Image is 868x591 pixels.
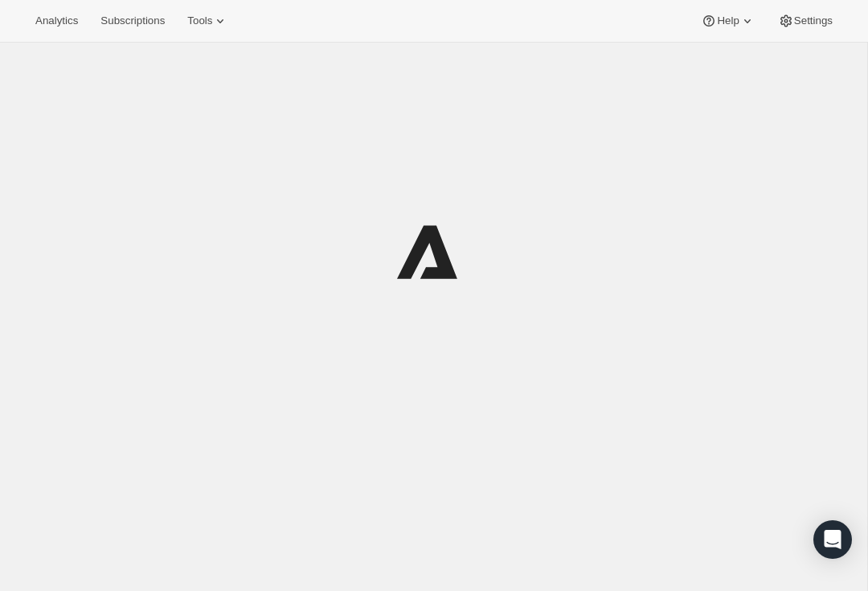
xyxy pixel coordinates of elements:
span: Tools [187,14,212,27]
span: Analytics [35,14,78,27]
button: Settings [768,10,842,32]
button: Tools [178,10,238,32]
button: Help [691,10,764,32]
span: Settings [794,14,833,27]
span: Help [717,14,739,27]
span: Subscriptions [100,14,165,27]
div: Open Intercom Messenger [813,520,852,559]
button: Analytics [26,10,88,32]
button: Subscriptions [91,10,174,32]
